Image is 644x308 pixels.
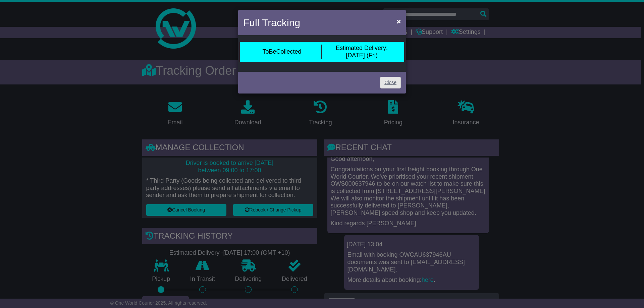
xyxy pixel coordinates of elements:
button: Close [393,14,404,28]
div: ToBeCollected [262,48,301,56]
span: Estimated Delivery: [336,45,388,51]
span: × [397,17,401,25]
div: [DATE] (Fri) [336,45,388,59]
a: Close [380,77,401,88]
h4: Full Tracking [243,15,300,30]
